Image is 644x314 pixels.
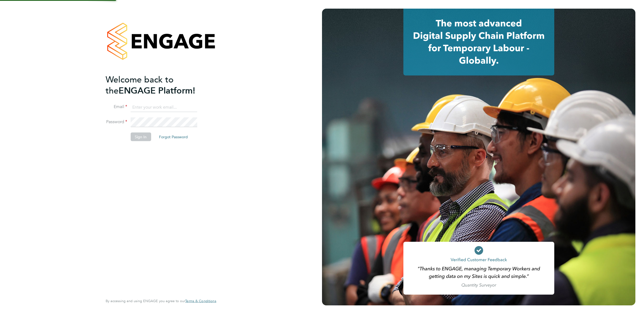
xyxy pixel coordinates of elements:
button: Sign In [130,133,151,141]
input: Enter your work email... [130,102,197,112]
span: Terms & Conditions [185,299,216,303]
span: By accessing and using ENGAGE you agree to our [106,299,216,303]
span: Welcome back to the [106,74,174,96]
label: Password [106,119,127,125]
h2: ENGAGE Platform! [106,74,211,96]
button: Forgot Password [155,133,192,141]
a: Terms & Conditions [185,299,216,303]
label: Email [106,104,127,110]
